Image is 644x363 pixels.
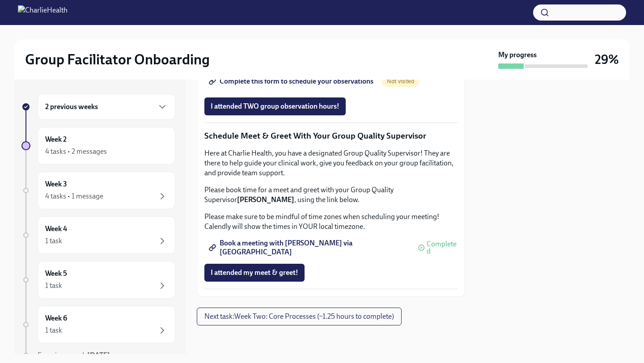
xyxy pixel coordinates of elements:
[211,243,408,252] span: Book a meeting with [PERSON_NAME] via [GEOGRAPHIC_DATA]
[204,264,305,282] button: I attended my meet & greet!
[204,148,458,178] p: Here at Charlie Health, you have a designated Group Quality Supervisor! They are there to help gu...
[87,351,110,359] strong: [DATE]
[204,130,458,142] p: Schedule Meet & Greet With Your Group Quality Supervisor
[595,51,619,68] h3: 29%
[21,261,175,299] a: Week 51 task
[381,78,419,84] span: Not visited
[498,50,537,60] strong: My progress
[204,312,394,321] span: Next task : Week Two: Core Processes (~1.25 hours to complete)
[237,195,294,204] strong: [PERSON_NAME]
[45,281,62,291] div: 1 task
[45,313,67,323] h6: Week 6
[204,72,380,90] a: Complete this form to schedule your observations
[45,147,107,156] div: 4 tasks • 2 messages
[45,325,62,335] div: 1 task
[427,241,458,255] span: Completed
[21,127,175,165] a: Week 24 tasks • 2 messages
[38,94,175,120] div: 2 previous weeks
[45,269,67,279] h6: Week 5
[45,236,62,246] div: 1 task
[45,135,67,144] h6: Week 2
[204,239,415,257] a: Book a meeting with [PERSON_NAME] via [GEOGRAPHIC_DATA]
[18,5,68,20] img: CharlieHealth
[21,172,175,209] a: Week 34 tasks • 1 message
[45,102,98,112] h6: 2 previous weeks
[211,77,373,86] span: Complete this form to schedule your observations
[25,51,210,68] h2: Group Facilitator Onboarding
[197,308,402,325] button: Next task:Week Two: Core Processes (~1.25 hours to complete)
[204,212,458,232] p: Please make sure to be mindful of time zones when scheduling your meeting! Calendly will show the...
[45,191,103,201] div: 4 tasks • 1 message
[45,179,67,189] h6: Week 3
[38,351,110,359] span: Experience ends
[45,224,67,234] h6: Week 4
[21,216,175,254] a: Week 41 task
[204,97,346,115] button: I attended TWO group observation hours!
[211,268,298,277] span: I attended my meet & greet!
[204,185,458,205] p: Please book time for a meet and greet with your Group Quality Supervisor , using the link below.
[211,102,339,111] span: I attended TWO group observation hours!
[21,306,175,343] a: Week 61 task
